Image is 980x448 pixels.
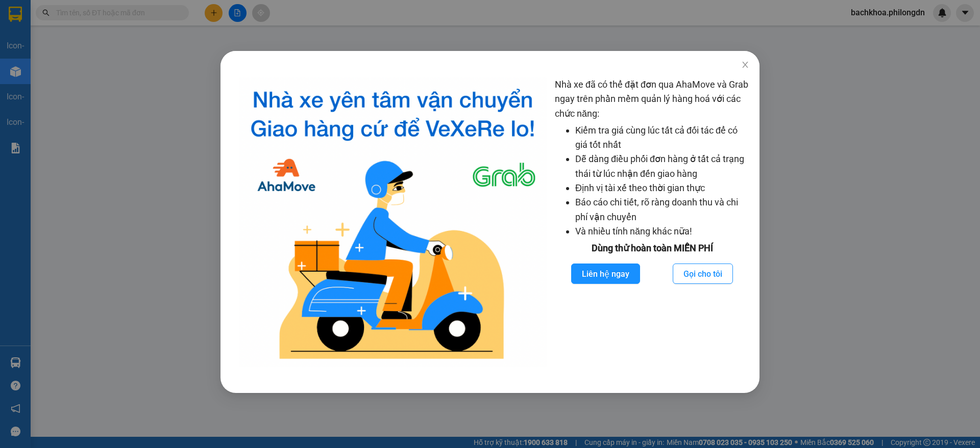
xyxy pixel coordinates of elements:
div: Nhà xe đã có thể đặt đơn qua AhaMove và Grab ngay trên phần mềm quản lý hàng hoá với các chức năng: [555,77,749,367]
button: Gọi cho tôi [673,263,733,284]
span: close [741,61,749,69]
span: Liên hệ ngay [582,268,629,280]
li: Dễ dàng điều phối đơn hàng ở tất cả trạng thái từ lúc nhận đến giao hàng [575,152,749,181]
button: Liên hệ ngay [571,263,640,284]
div: Dùng thử hoàn toàn MIỄN PHÍ [555,241,749,255]
li: Báo cáo chi tiết, rõ ràng doanh thu và chi phí vận chuyển [575,195,749,224]
span: Gọi cho tôi [683,268,722,280]
button: Close [731,51,759,80]
li: Định vị tài xế theo thời gian thực [575,181,749,195]
li: Và nhiều tính năng khác nữa! [575,224,749,239]
li: Kiểm tra giá cùng lúc tất cả đối tác để có giá tốt nhất [575,123,749,152]
img: logo [239,77,547,367]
